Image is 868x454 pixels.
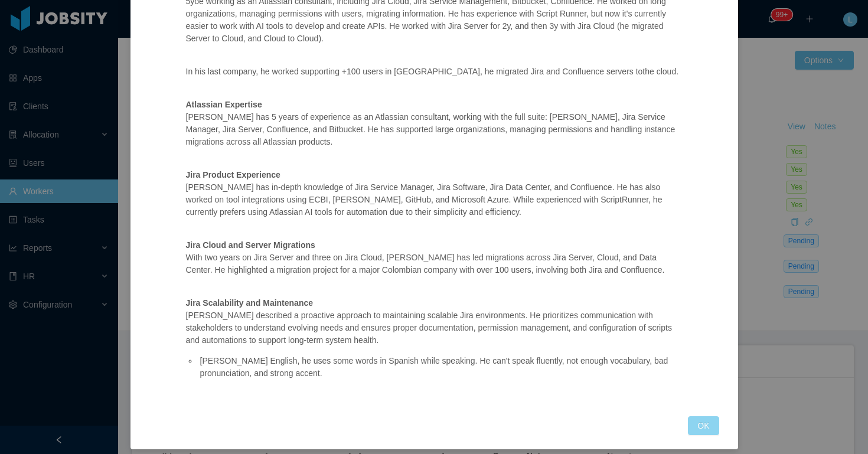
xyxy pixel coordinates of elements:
[186,66,682,78] p: In his last company, he worked supporting +100 users in [GEOGRAPHIC_DATA], he migrated Jira and C...
[186,169,682,218] p: [PERSON_NAME] has in-depth knowledge of Jira Service Manager, Jira Software, Jira Data Center, an...
[688,416,719,435] button: OK
[186,100,262,109] strong: Atlassian Expertise
[186,239,682,276] p: With two years on Jira Server and three on Jira Cloud, [PERSON_NAME] has led migrations across Ji...
[198,355,682,380] li: [PERSON_NAME] English, he uses some words in Spanish while speaking. He can't speak fluently, not...
[186,99,682,148] p: [PERSON_NAME] has 5 years of experience as an Atlassian consultant, working with the full suite: ...
[186,297,682,347] p: [PERSON_NAME] described a proactive approach to maintaining scalable Jira environments. He priori...
[186,170,280,179] strong: Jira Product Experience
[186,240,315,250] strong: Jira Cloud and Server Migrations
[186,298,314,308] strong: Jira Scalability and Maintenance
